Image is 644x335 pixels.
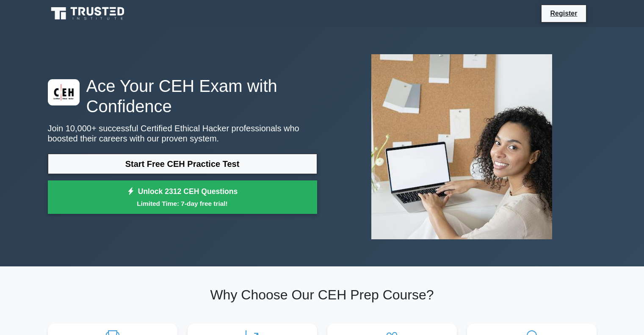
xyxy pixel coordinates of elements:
[58,199,307,208] small: Limited Time: 7-day free trial!
[48,76,317,116] h1: Ace Your CEH Exam with Confidence
[48,154,317,174] a: Start Free CEH Practice Test
[48,180,317,214] a: Unlock 2312 CEH QuestionsLimited Time: 7-day free trial!
[48,123,317,144] p: Join 10,000+ successful Certified Ethical Hacker professionals who boosted their careers with our...
[545,8,582,19] a: Register
[48,287,597,303] h2: Why Choose Our CEH Prep Course?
